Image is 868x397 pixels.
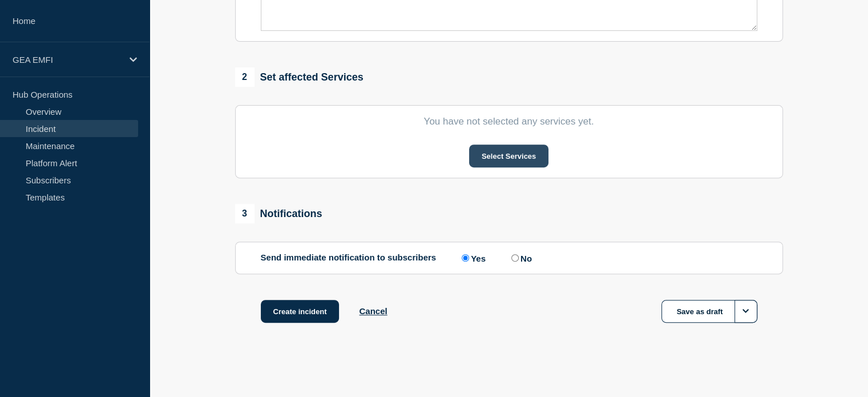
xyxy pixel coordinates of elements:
button: Create incident [261,300,340,323]
label: Yes [459,252,486,263]
button: Select Services [469,145,548,167]
label: No [508,252,532,263]
div: Notifications [235,204,322,223]
input: No [511,254,519,262]
button: Options [734,300,757,323]
p: Send immediate notification to subscribers [261,252,437,263]
span: 3 [235,204,255,223]
p: You have not selected any services yet. [261,116,757,127]
span: 2 [235,67,255,87]
button: Save as draft [661,300,757,323]
input: Yes [462,254,469,262]
button: Cancel [359,306,387,316]
div: Send immediate notification to subscribers [261,252,757,263]
p: GEA EMFI [13,55,122,65]
div: Set affected Services [235,67,364,87]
